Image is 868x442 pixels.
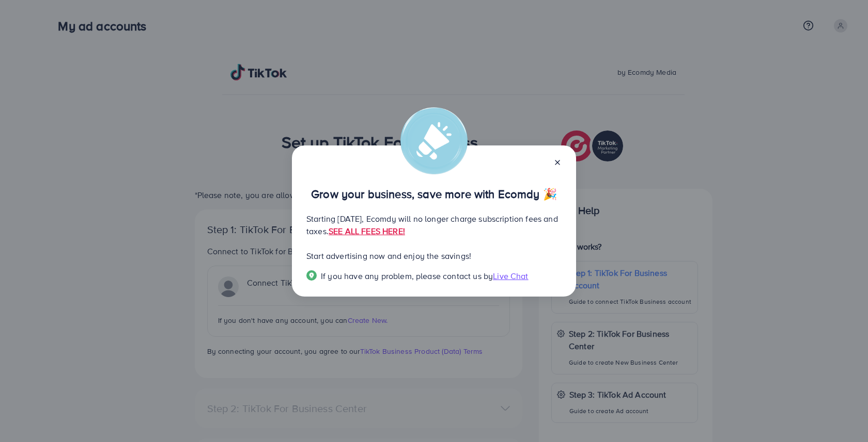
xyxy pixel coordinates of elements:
span: If you have any problem, please contact us by [321,270,493,282]
p: Grow your business, save more with Ecomdy 🎉 [306,188,562,200]
img: alert [400,107,468,174]
p: Start advertising now and enjoy the savings! [306,250,562,262]
span: Live Chat [493,270,528,282]
a: SEE ALL FEES HERE! [329,225,405,237]
img: Popup guide [306,270,317,281]
p: Starting [DATE], Ecomdy will no longer charge subscription fees and taxes. [306,212,562,237]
